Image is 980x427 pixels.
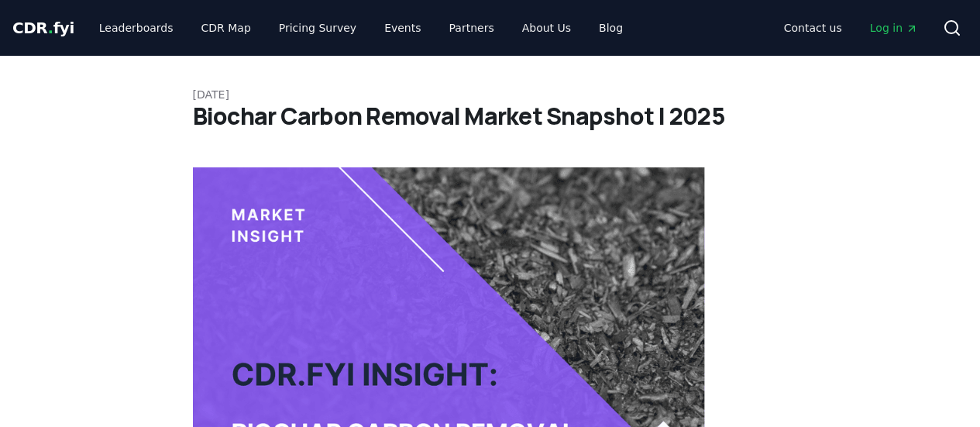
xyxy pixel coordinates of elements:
[266,14,369,42] a: Pricing Survey
[372,14,433,42] a: Events
[858,14,930,42] a: Log in
[193,87,788,102] p: [DATE]
[189,14,263,42] a: CDR Map
[87,14,635,42] nav: Main
[12,19,74,37] span: CDR fyi
[12,17,74,39] a: CDR.fyi
[193,102,788,130] h1: Biochar Carbon Removal Market Snapshot | 2025
[437,14,507,42] a: Partners
[772,14,854,42] a: Contact us
[48,19,53,37] span: .
[87,14,186,42] a: Leaderboards
[772,14,930,42] nav: Main
[870,20,918,36] span: Log in
[510,14,583,42] a: About Us
[586,14,635,42] a: Blog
